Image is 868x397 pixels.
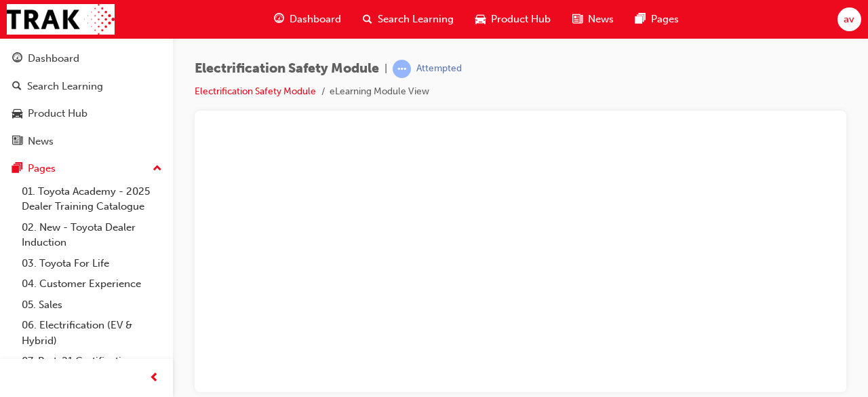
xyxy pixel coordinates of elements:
button: av [837,7,861,31]
a: 06. Electrification (EV & Hybrid) [16,315,167,351]
span: pages-icon [12,163,22,175]
span: search-icon [12,81,22,93]
a: car-iconProduct Hub [465,5,561,33]
button: Pages [5,156,167,181]
span: search-icon [363,11,372,28]
span: pages-icon [635,11,646,28]
a: 04. Customer Experience [16,273,167,295]
div: Product Hub [28,106,87,121]
span: News [588,12,614,27]
li: eLearning Module View [330,84,429,100]
span: Dashboard [290,12,341,27]
span: prev-icon [149,370,159,387]
a: 02. New - Toyota Dealer Induction [16,217,167,253]
span: Search Learning [378,12,454,27]
a: 01. Toyota Academy - 2025 Dealer Training Catalogue [16,181,167,217]
span: guage-icon [12,53,22,65]
span: guage-icon [274,11,284,28]
a: News [5,129,167,154]
span: av [844,12,854,27]
div: Search Learning [27,79,103,94]
span: Electrification Safety Module [195,61,379,77]
button: DashboardSearch LearningProduct HubNews [5,43,167,156]
img: Trak [7,4,115,35]
a: pages-iconPages [625,5,690,33]
span: news-icon [12,136,22,148]
a: search-iconSearch Learning [352,5,465,33]
div: Pages [28,161,56,176]
div: Attempted [416,62,462,75]
span: car-icon [12,108,22,120]
a: Electrification Safety Module [195,86,316,97]
a: news-iconNews [561,5,625,33]
span: | [384,61,387,77]
span: news-icon [572,11,583,28]
a: Search Learning [5,74,167,99]
div: News [28,134,54,149]
span: learningRecordVerb_ATTEMPT-icon [393,60,411,78]
div: Dashboard [28,51,79,67]
a: 07. Parts21 Certification [16,351,167,372]
a: guage-iconDashboard [263,5,352,33]
a: Product Hub [5,101,167,126]
span: car-icon [475,11,486,28]
span: up-icon [153,160,162,178]
a: 05. Sales [16,295,167,316]
a: 03. Toyota For Life [16,253,167,274]
span: Product Hub [491,12,551,27]
a: Dashboard [5,46,167,71]
span: Pages [651,12,679,27]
